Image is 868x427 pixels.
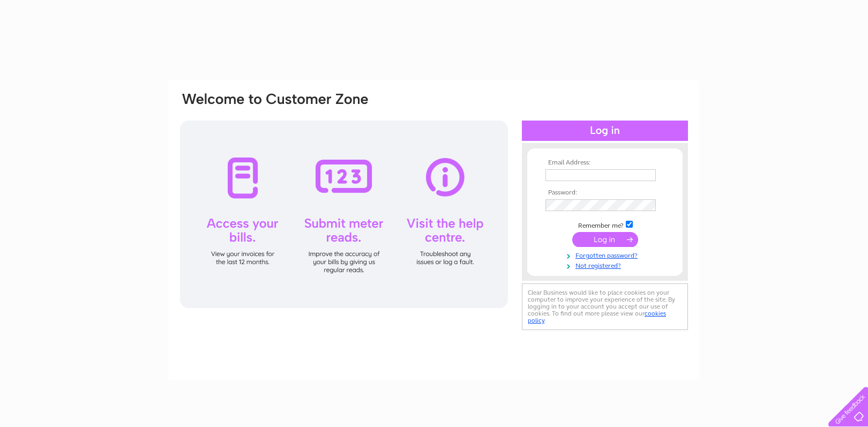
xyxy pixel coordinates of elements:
div: Clear Business would like to place cookies on your computer to improve your experience of the sit... [522,283,688,330]
td: Remember me? [543,219,667,230]
th: Password: [543,189,667,197]
th: Email Address: [543,159,667,167]
a: Not registered? [545,260,667,270]
input: Submit [572,232,638,247]
a: Forgotten password? [545,250,667,260]
a: cookies policy [528,310,666,324]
